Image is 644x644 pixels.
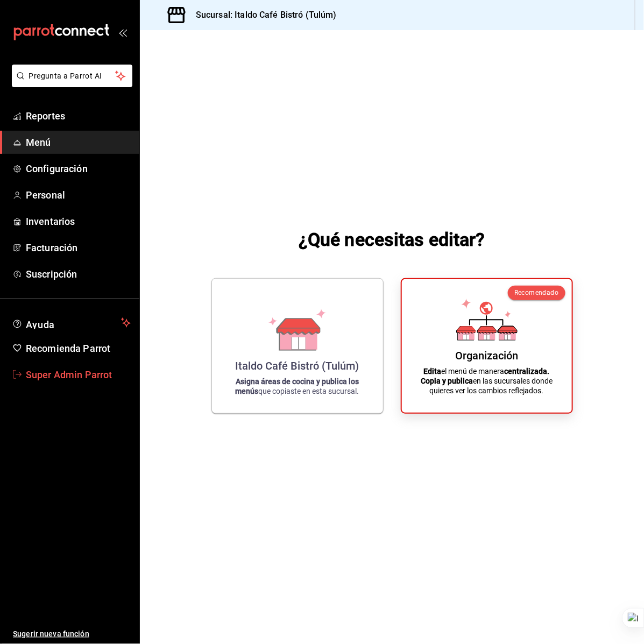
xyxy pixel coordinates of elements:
span: Sugerir nueva función [13,628,131,640]
strong: Edita [424,367,442,376]
div: Italdo Café Bistró (Tulúm) [236,359,359,372]
span: Pregunta a Parrot AI [29,70,116,82]
h1: ¿Qué necesitas editar? [299,227,485,252]
a: Pregunta a Parrot AI [8,78,132,89]
span: Ayuda [26,316,117,329]
span: Super Admin Parrot [26,367,131,382]
strong: Copia y publica [421,377,473,385]
p: que copiaste en esta sucursal. [225,377,370,396]
div: Organización [455,349,518,362]
span: Menú [26,135,131,150]
strong: centralizada. [505,367,550,376]
span: Configuración [26,161,131,176]
span: Reportes [26,109,131,123]
span: Recomienda Parrot [26,341,131,356]
span: Suscripción [26,267,131,281]
p: el menú de manera en las sucursales donde quieres ver los cambios reflejados. [415,366,559,395]
strong: Asigna áreas de cocina y publica los menús [236,377,359,395]
button: open_drawer_menu [118,28,127,37]
span: Inventarios [26,214,131,229]
button: Pregunta a Parrot AI [12,65,132,87]
h3: Sucursal: Italdo Café Bistró (Tulúm) [187,9,337,22]
span: Facturación [26,240,131,255]
span: Recomendado [514,289,558,296]
span: Personal [26,188,131,202]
